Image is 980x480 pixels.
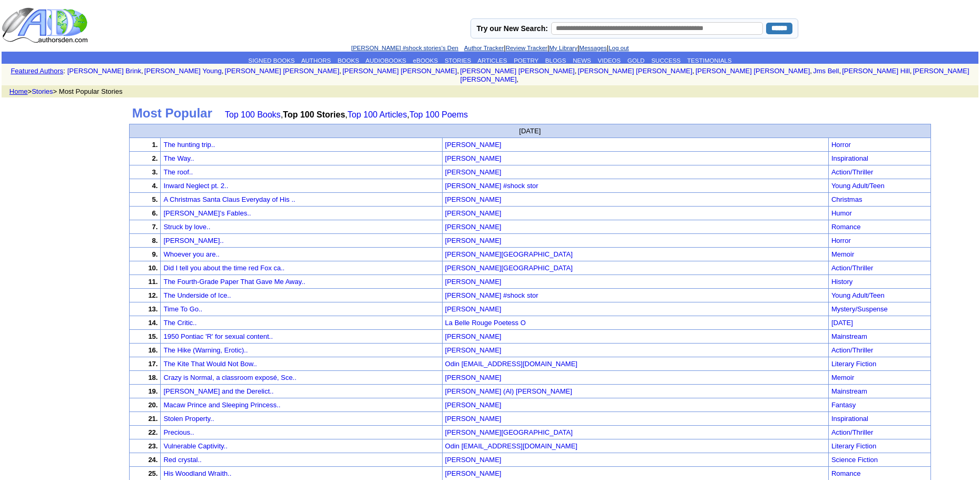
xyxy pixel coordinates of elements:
[598,57,621,64] a: VIDEOS
[831,387,867,395] a: Mainstream
[445,154,502,162] font: [PERSON_NAME]
[223,68,224,74] font: i
[912,68,913,74] font: i
[445,331,502,340] a: [PERSON_NAME]
[163,332,272,340] a: 1950 Pontiac 'R' for sexual content..
[831,415,868,423] a: Inspirational
[445,291,538,299] font: [PERSON_NAME] #shock stor
[445,194,502,203] a: [PERSON_NAME]
[831,154,868,162] a: Inspirational
[148,278,158,286] font: 11.
[225,67,339,75] a: [PERSON_NAME] [PERSON_NAME]
[445,373,502,381] a: [PERSON_NAME]
[163,442,227,450] a: Vulnerable Captivity..
[687,57,731,64] a: TESTIMONIALS
[163,195,295,203] a: A Christmas Santa Claus Everyday of His ..
[144,67,222,75] a: [PERSON_NAME] Young
[152,223,158,231] font: 7.
[163,250,219,258] a: Whoever you are..
[445,167,502,176] a: [PERSON_NAME]
[152,195,158,203] font: 5.
[831,141,851,149] a: Horror
[831,195,863,203] a: Christmas
[460,67,969,83] a: [PERSON_NAME] [PERSON_NAME]
[32,87,53,95] a: Stories
[163,237,223,244] a: [PERSON_NAME]..
[148,346,158,354] font: 16.
[445,208,502,217] a: [PERSON_NAME]
[163,154,194,162] a: The Way..
[445,263,573,272] a: [PERSON_NAME][GEOGRAPHIC_DATA]
[148,415,158,423] font: 21.
[445,223,502,231] font: [PERSON_NAME]
[445,305,502,313] font: [PERSON_NAME]
[842,67,910,75] a: [PERSON_NAME] Hill
[445,428,573,436] font: [PERSON_NAME][GEOGRAPHIC_DATA]
[445,401,502,409] font: [PERSON_NAME]
[348,110,407,119] a: Top 100 Articles
[143,68,144,74] font: i
[831,264,873,272] a: Action/Thriller
[413,57,438,64] a: eBOOKS
[831,319,853,327] a: [DATE]
[628,57,645,64] a: GOLD
[148,456,158,464] font: 24.
[812,68,813,74] font: i
[163,374,296,381] a: Crazy is Normal, a classroom exposé, Sce..
[445,332,502,340] font: [PERSON_NAME]
[445,359,577,368] a: Odin [EMAIL_ADDRESS][DOMAIN_NAME]
[445,455,502,464] a: [PERSON_NAME]
[695,67,810,75] a: [PERSON_NAME] [PERSON_NAME]
[831,278,852,286] a: History
[831,168,873,176] a: Action/Thriller
[831,250,854,258] a: Memoir
[148,264,158,272] font: 10.
[163,456,201,464] a: Red crystal..
[813,67,839,75] a: Jms Bell
[342,67,457,75] a: [PERSON_NAME] [PERSON_NAME]
[152,182,158,190] font: 4.
[445,290,538,299] a: [PERSON_NAME] #shock stor
[831,401,856,409] a: Fantasy
[4,87,122,95] font: > > Most Popular Stories
[445,415,502,423] font: [PERSON_NAME]
[576,68,577,74] font: i
[445,278,502,286] font: [PERSON_NAME]
[301,57,331,64] a: AUTHORS
[445,57,471,64] a: STORIES
[831,332,867,340] a: Mainstream
[445,319,526,327] font: La Belle Rouge Poetess O
[694,68,695,74] font: i
[163,291,231,299] a: The Underside of Ice..
[148,428,158,436] font: 22.
[152,250,158,258] font: 9.
[11,67,63,75] a: Featured Authors
[445,195,502,203] font: [PERSON_NAME]
[163,360,257,368] a: The Kite That Would Not Bow..
[163,387,273,395] a: [PERSON_NAME] and the Derelict..
[148,291,158,299] font: 12.
[163,305,202,313] a: Time To Go..
[445,237,502,244] font: [PERSON_NAME]
[445,318,526,327] a: La Belle Rouge Poetess O
[148,319,158,327] font: 14.
[831,291,885,299] a: Young Adult/Teen
[366,57,406,64] a: AUDIOBOOKS
[148,387,158,395] font: 19.
[351,44,629,52] font: | | | |
[163,415,214,423] a: Stolen Property..
[831,428,873,436] a: Action/Thriller
[225,110,475,119] font: , , ,
[609,45,629,51] a: Log out
[831,223,861,231] a: Romance
[445,427,573,436] a: [PERSON_NAME][GEOGRAPHIC_DATA]
[163,264,285,272] a: Did I tell you about the time red Fox ca..
[459,68,460,74] font: i
[163,401,280,409] a: Macaw Prince and Sleeping Princess..
[831,442,876,450] a: Literary Fiction
[831,374,854,381] a: Memoir
[163,428,194,436] a: Precious..
[841,68,842,74] font: i
[148,374,158,381] font: 18.
[519,127,541,135] font: [DATE]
